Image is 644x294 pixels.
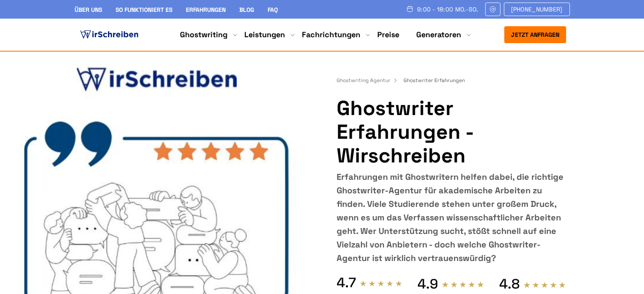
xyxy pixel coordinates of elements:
button: Jetzt anfragen [504,26,566,43]
a: Über uns [75,6,102,14]
img: stars [359,280,403,287]
a: Ghostwriting Agentur [337,77,402,84]
h1: Ghostwriter Erfahrungen - Wirschreiben [337,96,566,168]
img: stars [523,281,566,289]
span: [PHONE_NUMBER] [511,6,563,13]
div: 4.9 [417,275,438,292]
div: Erfahrungen mit Ghostwritern helfen dabei, die richtige Ghostwriter-Agentur für akademische Arbei... [337,170,566,265]
img: Schedule [406,5,414,12]
div: 4.8 [499,275,520,292]
a: Fachrichtungen [302,30,360,40]
a: Ghostwriting [180,30,227,40]
img: logo ghostwriter-österreich [78,28,140,41]
div: 4.7 [337,274,356,291]
a: Preise [377,30,399,39]
a: Leistungen [244,30,285,40]
a: Blog [239,6,254,14]
a: So funktioniert es [116,6,172,14]
a: Generatoren [416,30,461,40]
span: Ghostwriter Erfahrungen [404,77,465,84]
img: stars [442,281,484,288]
img: Email [489,6,497,13]
a: [PHONE_NUMBER] [504,3,570,16]
span: 9:00 - 18:00 Mo.-So. [417,6,478,13]
a: Erfahrungen [186,6,226,14]
a: FAQ [268,6,278,14]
